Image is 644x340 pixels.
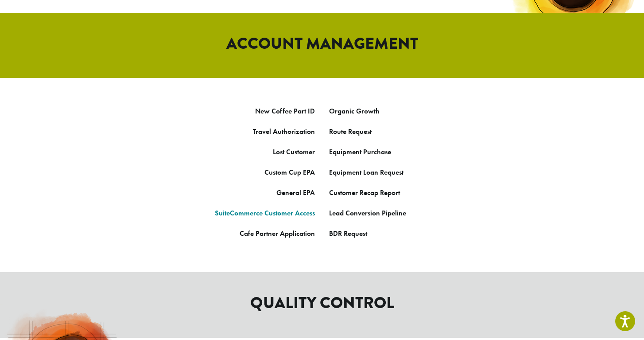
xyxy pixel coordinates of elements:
a: Organic Growth [329,106,380,116]
a: New Coffee Part ID [255,106,315,116]
a: se [385,147,391,156]
h2: ACCOUNT MANAGEMENT [70,34,574,53]
a: Cafe Partner Application [240,229,315,238]
a: SuiteCommerce Customer Access [215,208,315,218]
a: Lead Conversion Pipeline [329,208,406,218]
h2: QUALITY CONTROL [70,293,574,313]
a: BDR Request [329,229,367,238]
a: Route Request [329,127,372,136]
a: Travel Authorization [253,127,315,136]
a: Custom Cup EPA [264,168,315,177]
a: Equipment Loan Request [329,168,403,177]
a: General EPA [276,188,315,197]
a: Equipment Purcha [329,147,385,156]
a: Customer Recap Report [329,188,400,197]
a: Lost Customer [273,147,315,156]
